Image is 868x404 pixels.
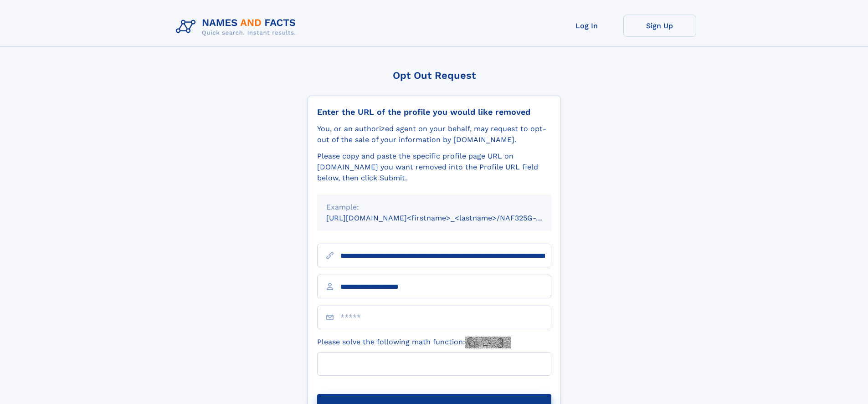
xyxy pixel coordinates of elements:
[308,70,561,81] div: Opt Out Request
[326,202,542,213] div: Example:
[317,151,551,184] div: Please copy and paste the specific profile page URL on [DOMAIN_NAME] you want removed into the Pr...
[317,107,551,117] div: Enter the URL of the profile you would like removed
[172,15,303,39] img: Logo Names and Facts
[317,123,551,145] div: You, or an authorized agent on your behalf, may request to opt-out of the sale of your informatio...
[326,214,569,222] small: [URL][DOMAIN_NAME]<firstname>_<lastname>/NAF325G-xxxxxxxx
[317,337,511,348] label: Please solve the following math function:
[623,15,696,37] a: Sign Up
[550,15,623,37] a: Log In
